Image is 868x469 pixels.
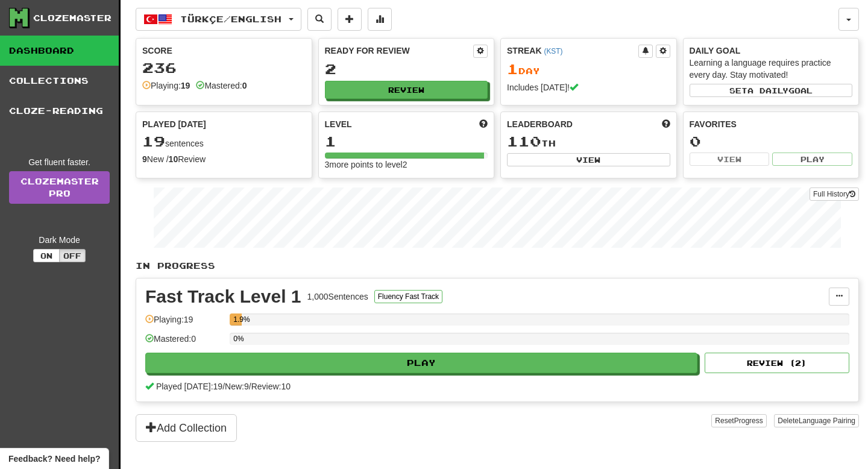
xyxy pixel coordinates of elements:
span: Played [DATE]: 19 [156,382,222,391]
button: View [690,153,770,166]
span: Open feedback widget [8,453,100,465]
span: 1 [507,60,518,77]
div: 3 more points to level 2 [325,159,488,171]
span: Played [DATE] [142,118,206,130]
strong: 9 [142,154,147,164]
button: ResetProgress [711,414,766,427]
div: Favorites [690,118,853,130]
button: DeleteLanguage Pairing [774,414,859,427]
button: Full History [810,187,859,201]
div: Clozemaster [33,12,112,24]
button: On [33,249,60,262]
button: More stats [368,8,392,31]
div: Playing: 19 [145,313,224,333]
span: Language Pairing [799,417,855,425]
div: Mastered: 0 [145,333,224,353]
div: Score [142,45,306,57]
span: / [249,382,251,391]
strong: 0 [242,81,247,90]
div: Fast Track Level 1 [145,288,301,306]
div: Day [507,61,670,77]
span: 110 [507,133,541,150]
div: Mastered: [196,80,247,92]
div: Includes [DATE]! [507,81,670,93]
div: Get fluent faster. [9,156,110,168]
span: a daily [747,86,788,95]
button: Play [145,353,697,373]
span: New: 9 [225,382,249,391]
div: 1.9% [233,313,241,326]
span: Türkçe / English [180,14,281,24]
div: sentences [142,134,306,150]
div: New / Review [142,153,306,165]
div: Streak [507,45,638,57]
div: Learning a language requires practice every day. Stay motivated! [690,57,853,81]
div: th [507,134,670,150]
span: Level [325,118,352,130]
div: 0 [690,134,853,149]
div: 1 [325,134,488,149]
button: Seta dailygoal [690,84,853,97]
p: In Progress [136,260,859,272]
div: 2 [325,61,488,77]
button: Fluency Fast Track [374,290,442,303]
a: ClozemasterPro [9,171,110,204]
strong: 19 [181,81,190,90]
div: 236 [142,60,306,75]
button: Add Collection [136,414,237,442]
span: 19 [142,133,165,150]
div: Daily Goal [690,45,853,57]
div: Ready for Review [325,45,474,57]
div: Dark Mode [9,234,110,246]
span: Leaderboard [507,118,573,130]
button: View [507,153,670,166]
span: Score more points to level up [479,118,488,130]
button: Off [59,249,86,262]
strong: 10 [169,154,178,164]
button: Search sentences [307,8,332,31]
button: Review [325,81,488,99]
button: Türkçe/English [136,8,301,31]
button: Review (2) [705,353,849,373]
span: Review: 10 [251,382,291,391]
div: Playing: [142,80,190,92]
button: Add sentence to collection [338,8,362,31]
span: Progress [734,417,763,425]
div: 1,000 Sentences [307,291,368,303]
span: / [222,382,225,391]
a: (KST) [544,47,562,55]
span: This week in points, UTC [662,118,670,130]
button: Play [772,153,852,166]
